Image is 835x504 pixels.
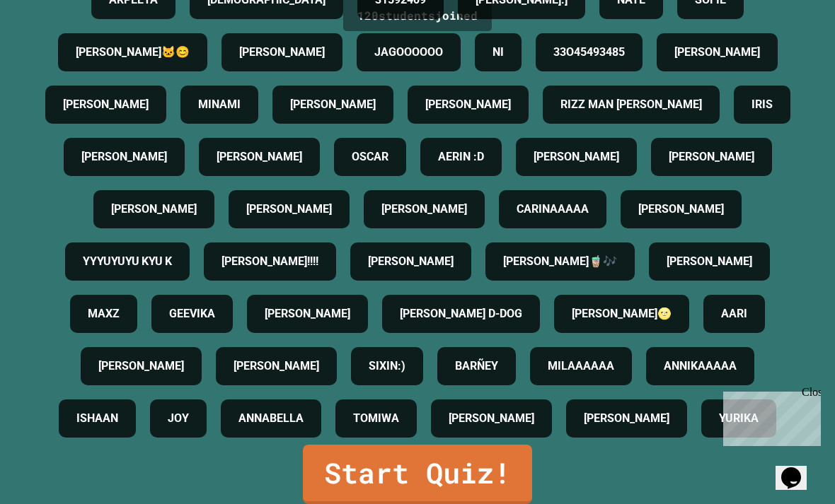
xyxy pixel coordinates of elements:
[290,96,376,113] h4: [PERSON_NAME]
[111,201,197,218] h4: [PERSON_NAME]
[667,253,752,270] h4: [PERSON_NAME]
[572,305,672,322] h4: [PERSON_NAME]🌝
[238,410,304,427] h4: ANNABELLA
[76,410,118,427] h4: ISHAAN
[584,410,669,427] h4: [PERSON_NAME]
[352,148,388,165] h4: OSCAR
[400,305,522,322] h4: [PERSON_NAME] D-DOG
[449,410,534,427] h4: [PERSON_NAME]
[76,44,190,61] h4: [PERSON_NAME]🐱😊
[6,6,98,90] div: Chat with us now!Close
[374,44,443,61] h4: JAGOOOOOO
[560,96,702,113] h4: RIZZ MAN [PERSON_NAME]
[221,253,318,270] h4: [PERSON_NAME]!!!!
[246,201,332,218] h4: [PERSON_NAME]
[669,148,754,165] h4: [PERSON_NAME]
[98,358,184,375] h4: [PERSON_NAME]
[674,44,760,61] h4: [PERSON_NAME]
[234,358,319,375] h4: [PERSON_NAME]
[425,96,511,113] h4: [PERSON_NAME]
[63,96,149,113] h4: [PERSON_NAME]
[534,148,619,165] h4: [PERSON_NAME]
[353,410,399,427] h4: TOMIWA
[493,44,504,61] h4: NI
[664,358,737,375] h4: ANNIKAAAAA
[381,201,467,218] h4: [PERSON_NAME]
[721,305,747,322] h4: AARI
[751,96,773,113] h4: IRIS
[776,447,821,490] iframe: chat widget
[83,253,172,270] h4: YYYUYUYU KYU K
[517,201,589,218] h4: CARINAAAAA
[438,148,484,165] h4: AERIN :D
[503,253,617,270] h4: [PERSON_NAME]🧋🎶
[553,44,625,61] h4: 33O45493485
[168,410,189,427] h4: JOY
[548,358,614,375] h4: MILAAAAAA
[638,201,724,218] h4: [PERSON_NAME]
[169,305,215,322] h4: GEEVIKA
[217,148,302,165] h4: [PERSON_NAME]
[303,445,532,504] a: Start Quiz!
[368,253,454,270] h4: [PERSON_NAME]
[455,358,498,375] h4: BARÑEY
[239,44,325,61] h4: [PERSON_NAME]
[718,386,821,446] iframe: chat widget
[198,96,241,113] h4: MINAMI
[265,305,350,322] h4: [PERSON_NAME]
[81,148,167,165] h4: [PERSON_NAME]
[369,358,405,375] h4: SIXIN:)
[88,305,120,322] h4: MAXZ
